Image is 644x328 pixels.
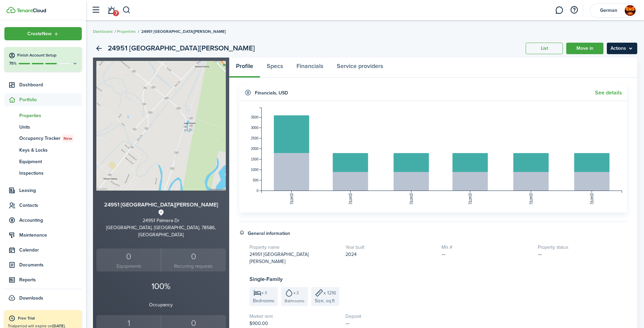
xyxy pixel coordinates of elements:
a: Properties [4,110,82,121]
span: Portfolio [19,96,82,103]
img: TenantCloud [17,8,46,13]
h2: 24951 [GEOGRAPHIC_DATA][PERSON_NAME] [108,43,255,54]
span: $900.00 [249,320,268,327]
button: Open menu [4,27,82,40]
span: — [538,251,542,258]
div: 0 [163,250,224,263]
span: Occupancy Tracker [19,135,82,142]
span: x 1216 [324,289,336,297]
a: Move in [566,43,603,54]
p: 75% [8,61,17,66]
span: Downloads [19,294,43,302]
button: Open menu [607,43,637,54]
span: Inspections [19,170,82,177]
span: 24951 [GEOGRAPHIC_DATA][PERSON_NAME] [141,28,226,35]
h3: Single-Family [249,275,627,284]
button: Open sidebar [89,4,102,17]
span: Keys & Locks [19,147,82,154]
tspan: 2500 [251,136,259,140]
p: Occupancy [96,301,226,308]
span: 24951 [GEOGRAPHIC_DATA][PERSON_NAME] [249,251,309,265]
span: German [595,8,622,13]
h5: Year built [345,244,435,251]
a: 0 Recurring requests [161,248,225,272]
small: Equipments [98,263,159,270]
span: — [345,320,350,327]
tspan: [DATE] [590,194,594,204]
span: Dashboard [19,81,82,88]
tspan: 0 [256,189,258,193]
h5: Property name [249,244,339,251]
tspan: 3500 [251,115,259,119]
menu-btn: Actions [607,43,637,54]
span: Reports [19,276,82,283]
span: x 2 [293,291,299,295]
span: Equipment [19,158,82,165]
span: 7 [113,10,119,16]
h5: Market rent [249,313,339,320]
a: See details [595,90,622,96]
span: Maintenance [19,232,82,239]
span: Units [19,124,82,131]
tspan: [DATE] [468,194,472,204]
span: Contacts [19,202,82,209]
tspan: 500 [253,178,258,182]
small: Recurring requests [163,263,224,270]
tspan: 1500 [251,157,259,161]
a: List [526,43,563,54]
button: Search [122,4,131,16]
tspan: 3000 [251,126,259,130]
span: Calendar [19,246,82,254]
tspan: 1000 [251,168,259,172]
p: 100% [96,280,226,293]
tspan: [DATE] [289,194,293,204]
span: Bathrooms [285,298,305,304]
tspan: [DATE] [349,194,352,204]
a: Specs [260,58,290,78]
button: Open resource center [568,4,580,16]
span: Size, sq.ft [315,297,335,304]
a: Service providers [330,58,390,78]
a: Notifications [105,2,118,19]
span: 2024 [345,251,357,258]
div: 24951 Palmera Dr [96,217,226,224]
div: [GEOGRAPHIC_DATA], [GEOGRAPHIC_DATA], 78586, [GEOGRAPHIC_DATA] [96,224,226,238]
a: Dashboard [4,78,82,91]
tspan: [DATE] [529,194,533,204]
a: Back [93,43,104,54]
tspan: 2000 [251,147,259,151]
div: Free Trial [18,315,78,322]
span: Properties [19,112,82,119]
span: Create New [27,31,52,36]
span: Bedrooms [253,297,275,304]
a: Messaging [553,2,566,19]
a: Properties [117,28,136,35]
span: x 3 [262,291,267,295]
h5: Property status [538,244,627,251]
h4: Finish Account Setup [17,52,78,58]
span: Documents [19,261,82,268]
a: Inspections [4,167,82,179]
a: 0Equipments [96,248,161,272]
tspan: [DATE] [409,194,413,204]
h5: Deposit [345,313,435,320]
span: Leasing [19,187,82,194]
img: German [625,5,636,16]
a: Occupancy TrackerNew [4,133,82,144]
div: 0 [98,250,159,263]
a: Reports [4,273,82,286]
h4: Financials , USD [255,89,288,96]
a: Financials [290,58,330,78]
h3: 24951 [GEOGRAPHIC_DATA][PERSON_NAME] [96,201,226,209]
a: Dashboard [93,28,113,35]
a: Equipment [4,156,82,167]
span: New [64,135,72,141]
img: Property avatar [96,61,226,191]
a: Units [4,121,82,133]
button: Finish Account Setup75% [4,47,82,71]
a: Keys & Locks [4,144,82,156]
span: Accounting [19,217,82,224]
img: TenantCloud [6,7,16,13]
h5: Mls # [442,244,531,251]
span: — [442,251,446,258]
